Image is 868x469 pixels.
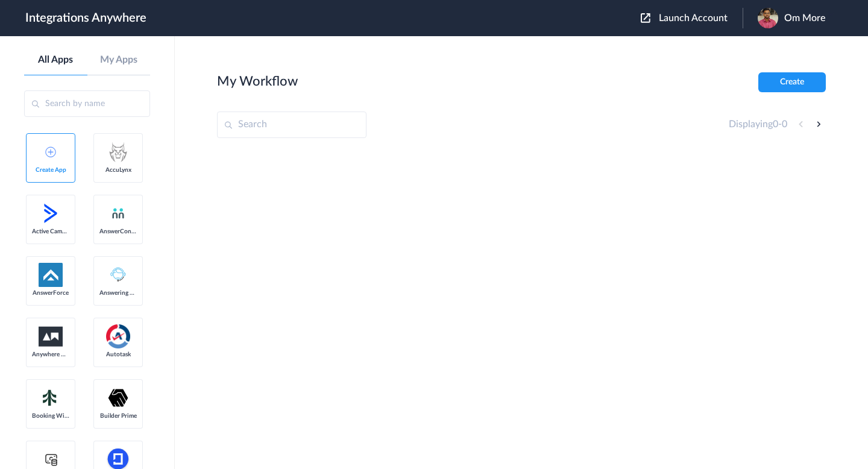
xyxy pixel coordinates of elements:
[32,289,69,297] span: AnswerForce
[106,386,130,410] img: builder-prime-logo.svg
[39,201,63,225] img: active-campaign-logo.svg
[39,263,63,287] img: af-app-logo.svg
[758,8,778,28] img: blob
[43,452,58,467] img: cash-logo.svg
[106,324,130,348] img: autotask.png
[111,206,125,221] img: answerconnect-logo.svg
[99,412,137,420] span: Builder Prime
[99,166,137,174] span: AccuLynx
[99,228,137,235] span: AnswerConnect
[25,11,146,25] h1: Integrations Anywhere
[32,351,69,358] span: Anywhere Works
[729,119,787,130] h4: Displaying -
[641,13,650,23] img: launch-acct-icon.svg
[99,351,137,358] span: Autotask
[32,228,69,235] span: Active Campaign
[659,13,728,23] span: Launch Account
[758,72,826,92] button: Create
[784,13,825,24] span: Om More
[773,119,778,129] span: 0
[87,54,151,66] a: My Apps
[106,140,130,164] img: acculynx-logo.svg
[39,387,63,409] img: Setmore_Logo.svg
[641,13,743,24] button: Launch Account
[782,119,787,129] span: 0
[32,412,69,420] span: Booking Widget
[217,74,298,89] h2: My Workflow
[217,112,366,138] input: Search
[24,54,87,66] a: All Apps
[99,289,137,297] span: Answering Service
[106,263,130,287] img: Answering_service.png
[32,166,69,174] span: Create App
[39,327,63,347] img: aww.png
[24,90,150,117] input: Search by name
[45,146,56,157] img: add-icon.svg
